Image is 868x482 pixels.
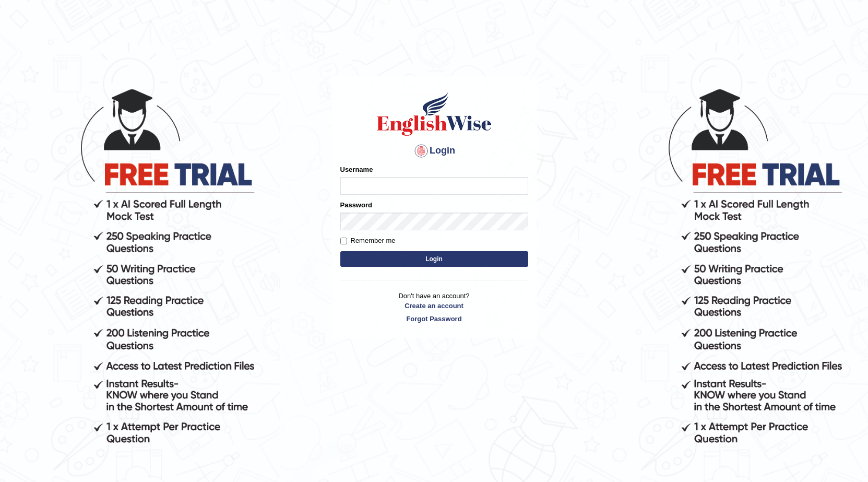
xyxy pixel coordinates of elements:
[340,200,372,210] label: Password
[340,236,396,246] label: Remember me
[340,291,528,323] p: Don't have an account?
[340,251,528,267] button: Login
[340,238,347,244] input: Remember me
[340,314,528,324] a: Forgot Password
[340,301,528,311] a: Create an account
[340,164,373,174] label: Username
[340,143,528,159] h4: Login
[375,90,494,137] img: Logo of English Wise sign in for intelligent practice with AI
